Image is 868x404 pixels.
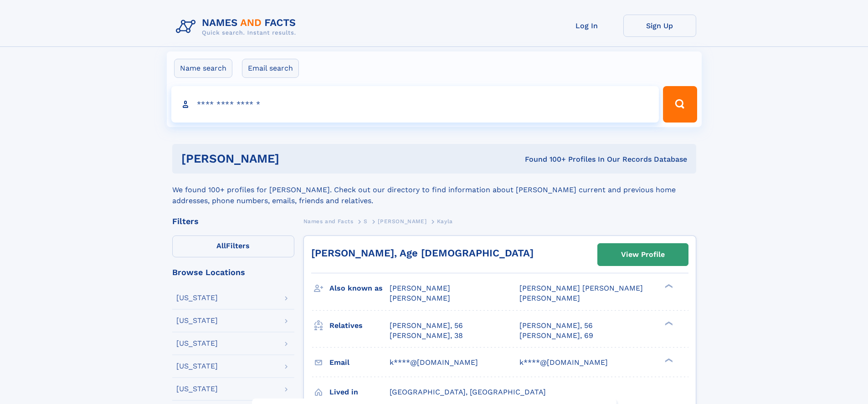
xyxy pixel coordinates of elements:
h1: [PERSON_NAME] [181,153,402,164]
span: [PERSON_NAME] [390,294,450,302]
div: [US_STATE] [176,385,218,393]
h3: Email [329,355,390,370]
div: [US_STATE] [176,317,218,324]
span: Kayla [437,218,453,225]
img: Logo Names and Facts [172,15,303,39]
a: View Profile [598,244,688,266]
h3: Relatives [329,318,390,333]
h3: Also known as [329,281,390,296]
label: Name search [174,59,232,78]
div: [US_STATE] [176,363,218,370]
a: [PERSON_NAME], Age [DEMOGRAPHIC_DATA] [311,247,534,259]
a: S [364,215,368,227]
span: [PERSON_NAME] [519,294,580,302]
div: Browse Locations [172,268,294,276]
a: [PERSON_NAME], 38 [390,331,463,341]
div: View Profile [621,244,665,265]
a: Log In [550,15,623,37]
a: [PERSON_NAME], 69 [519,331,593,341]
div: [US_STATE] [176,294,218,302]
label: Filters [172,235,294,257]
a: Names and Facts [303,215,354,227]
div: ❯ [663,357,673,363]
div: [US_STATE] [176,340,218,347]
span: [PERSON_NAME] [378,218,426,225]
a: [PERSON_NAME], 56 [390,321,463,331]
div: Found 100+ Profiles In Our Records Database [402,154,687,164]
div: ❯ [663,283,673,289]
h3: Lived in [329,384,390,400]
span: [PERSON_NAME] [PERSON_NAME] [519,284,643,292]
button: Search Button [663,86,697,123]
label: Email search [242,59,299,78]
span: All [216,241,226,250]
span: [GEOGRAPHIC_DATA], [GEOGRAPHIC_DATA] [390,388,546,396]
a: Sign Up [623,15,696,37]
div: Filters [172,217,294,225]
input: search input [171,86,659,123]
a: [PERSON_NAME], 56 [519,321,593,331]
a: [PERSON_NAME] [378,215,426,227]
div: We found 100+ profiles for [PERSON_NAME]. Check out our directory to find information about [PERS... [172,174,696,206]
span: S [364,218,368,225]
span: [PERSON_NAME] [390,284,450,292]
div: ❯ [663,320,673,326]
